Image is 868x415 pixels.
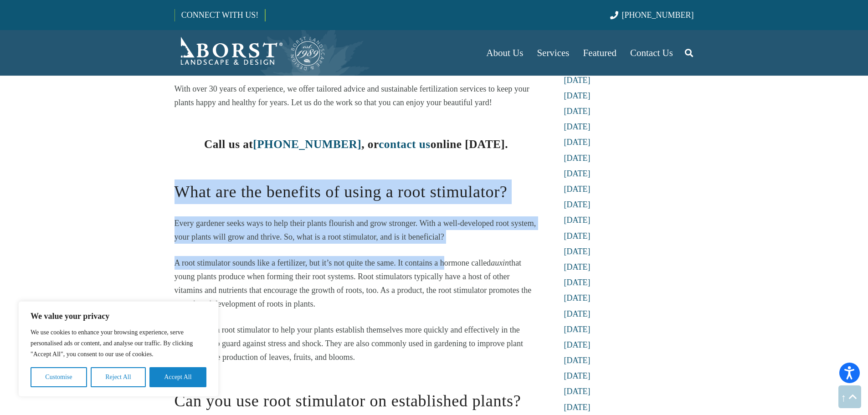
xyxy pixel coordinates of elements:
[622,10,694,20] span: [PHONE_NUMBER]
[564,122,591,131] a: [DATE]
[530,30,576,76] a: Services
[564,356,591,365] a: [DATE]
[623,30,680,76] a: Contact Us
[564,231,591,241] a: [DATE]
[564,340,591,349] a: [DATE]
[564,247,591,256] a: [DATE]
[204,138,253,150] b: Call us at
[537,47,569,58] span: Services
[564,403,591,412] a: [DATE]
[564,91,591,100] a: [DATE]
[564,184,591,194] a: [DATE]
[564,325,591,334] a: [DATE]
[149,367,206,387] button: Accept All
[576,30,623,76] a: Featured
[175,258,491,267] span: A root stimulator sounds like a fertilizer, but it’s not quite the same. It contains a hormone ca...
[361,138,379,150] b: , or
[31,327,206,360] p: We use cookies to enhance your browsing experience, serve personalised ads or content, and analys...
[564,371,591,380] a: [DATE]
[479,30,530,76] a: About Us
[175,392,521,410] span: Can you use root stimulator on established plants?
[564,278,591,287] a: [DATE]
[838,385,861,408] a: Back to top
[486,47,523,58] span: About Us
[491,258,509,267] span: auxin
[175,183,508,201] span: What are the benefits of using a root stimulator?
[175,4,265,26] a: CONNECT WITH US!
[630,47,673,58] span: Contact Us
[564,200,591,209] a: [DATE]
[583,47,616,58] span: Featured
[564,169,591,178] a: [DATE]
[564,309,591,318] a: [DATE]
[175,35,326,71] a: Borst-Logo
[564,107,591,116] a: [DATE]
[564,215,591,225] a: [DATE]
[31,311,206,322] p: We value your privacy
[564,138,591,147] a: [DATE]
[175,325,524,362] span: You can use a root stimulator to help your plants establish themselves more quickly and effective...
[18,301,219,397] div: We value your privacy
[564,262,591,272] a: [DATE]
[253,138,361,150] a: [PHONE_NUMBER]
[379,138,430,150] a: contact us
[431,138,508,150] b: online [DATE].
[175,219,536,241] span: Every gardener seeks ways to help their plants flourish and grow stronger. With a well-developed ...
[564,293,591,302] a: [DATE]
[564,387,591,396] a: [DATE]
[564,76,591,85] a: [DATE]
[564,154,591,163] a: [DATE]
[610,10,693,20] a: [PHONE_NUMBER]
[31,367,87,387] button: Customise
[680,41,698,64] a: Search
[91,367,146,387] button: Reject All
[175,84,529,107] span: With over 30 years of experience, we offer tailored advice and sustainable fertilization services...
